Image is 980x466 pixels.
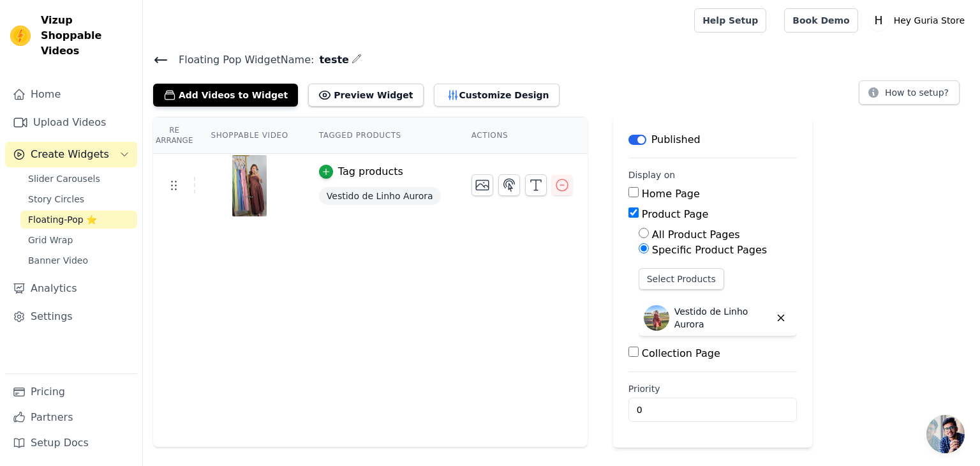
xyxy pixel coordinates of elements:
[28,254,88,267] span: Banner Video
[319,187,441,205] span: Vestido de Linho Aurora
[5,304,137,329] a: Settings
[308,84,423,107] button: Preview Widget
[31,147,109,162] span: Create Widgets
[5,276,137,301] a: Analytics
[20,170,137,188] a: Slider Carousels
[153,117,195,154] th: Re Arrange
[5,379,137,405] a: Pricing
[5,82,137,107] a: Home
[652,244,767,256] label: Specific Product Pages
[628,169,676,181] legend: Display on
[314,52,349,68] span: teste
[651,132,701,147] p: Published
[352,51,362,68] div: Edit Name
[874,14,882,27] text: H
[471,174,493,196] button: Change Thumbnail
[770,307,792,329] button: Delete widget
[28,172,100,185] span: Slider Carousels
[319,164,403,179] button: Tag products
[926,415,965,453] div: Bate-papo aberto
[628,382,797,395] label: Priority
[434,84,560,107] button: Customize Design
[20,252,137,269] a: Banner Video
[674,305,770,331] p: Vestido de Linho Aurora
[889,9,970,32] p: Hey Guria Store
[652,229,740,241] label: All Product Pages
[10,26,31,46] img: Vizup
[28,193,84,206] span: Story Circles
[20,231,137,249] a: Grid Wrap
[28,213,97,226] span: Floating-Pop ⭐
[304,117,456,154] th: Tagged Products
[784,8,857,33] a: Book Demo
[20,190,137,208] a: Story Circles
[338,164,403,179] div: Tag products
[153,84,298,107] button: Add Videos to Widget
[642,347,720,359] label: Collection Page
[5,110,137,135] a: Upload Videos
[5,430,137,456] a: Setup Docs
[5,405,137,430] a: Partners
[694,8,766,33] a: Help Setup
[644,305,669,331] img: Vestido de Linho Aurora
[859,80,960,105] button: How to setup?
[195,117,303,154] th: Shoppable Video
[5,142,137,167] button: Create Widgets
[456,117,588,154] th: Actions
[639,268,724,290] button: Select Products
[642,188,700,200] label: Home Page
[41,13,132,59] span: Vizup Shoppable Videos
[868,9,970,32] button: H Hey Guria Store
[232,155,267,216] img: vizup-images-eb94.png
[642,208,709,220] label: Product Page
[859,89,960,101] a: How to setup?
[20,211,137,229] a: Floating-Pop ⭐
[28,234,73,246] span: Grid Wrap
[168,52,314,68] span: Floating Pop Widget Name:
